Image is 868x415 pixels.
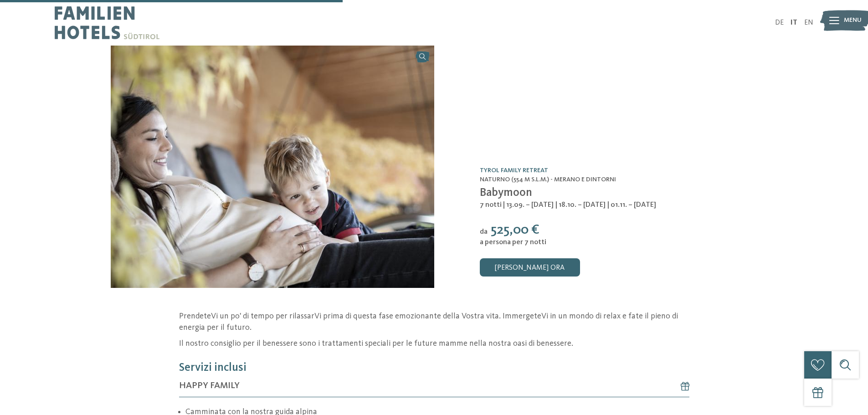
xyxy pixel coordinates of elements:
[179,379,240,392] span: HAPPY FAMILY
[480,187,532,199] span: Babymoon
[503,201,656,209] span: | 13.09. – [DATE] | 18.10. – [DATE] | 01.11. – [DATE]
[804,19,813,26] a: EN
[844,16,862,25] span: Menu
[480,201,502,209] span: 7 notti
[179,311,689,333] p: PrendeteVi un po' di tempo per rilassarVi prima di questa fase emozionante della Vostra vita. Imm...
[480,176,616,183] span: Naturno (554 m s.l.m.) - Merano e dintorni
[775,19,784,26] a: DE
[111,46,434,288] img: Babymoon
[480,167,548,174] a: TYROL family retreat
[480,228,488,236] span: da
[179,362,247,374] span: Servizi inclusi
[179,338,689,349] p: Il nostro consiglio per il benessere sono i trattamenti speciali per le future mamme nella nostra...
[480,239,546,246] span: a persona per 7 notti
[491,223,539,237] span: 525,00 €
[480,258,580,277] a: [PERSON_NAME] ora
[791,19,797,26] a: IT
